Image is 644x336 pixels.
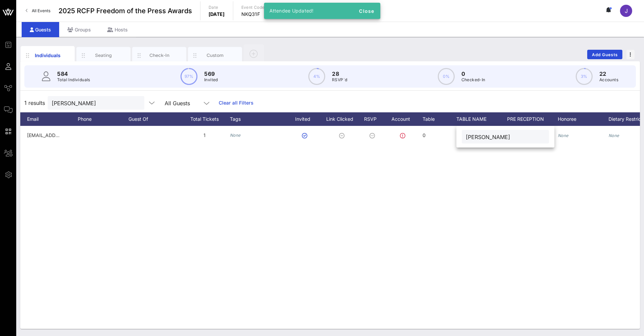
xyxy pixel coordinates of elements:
p: RSVP`d [332,76,347,83]
i: None [609,133,619,138]
div: Check-In [144,52,174,59]
div: Groups [59,22,99,37]
div: Account [385,112,423,126]
a: All Events [22,5,54,16]
p: 22 [599,70,618,78]
span: All Events [32,8,50,13]
div: Total Tickets [179,112,230,126]
button: Close [356,5,378,17]
div: Invited [287,112,325,126]
a: Clear all Filters [219,99,254,107]
span: Close [359,8,375,14]
p: Accounts [599,76,618,83]
div: 1 [179,126,230,145]
div: RSVP [362,112,385,126]
p: 584 [57,70,90,78]
div: Guests [22,22,59,37]
div: Individuals [33,52,63,59]
div: Honoree [558,112,609,126]
div: Tags [230,112,287,126]
p: Total Individuals [57,76,90,83]
div: Seating [89,52,119,59]
div: J [620,5,632,17]
p: [DATE] [209,11,225,18]
i: None [558,133,569,138]
div: TABLE NAME [456,112,507,126]
p: Checked-In [461,76,485,83]
span: Attendee Updated! [269,8,314,14]
div: Email [27,112,78,126]
p: 569 [204,70,218,78]
p: 0 [461,70,485,78]
p: Event Code [241,4,265,11]
span: Add Guests [592,52,618,57]
span: 1 results [24,99,45,107]
p: NKQ31F [241,11,265,18]
span: [EMAIL_ADDRESS][DOMAIN_NAME] [27,132,109,138]
div: Hosts [99,22,136,37]
div: All Guests [165,100,190,106]
div: Guest Of [128,112,179,126]
p: Date [209,4,225,11]
i: None [230,133,241,138]
button: Add Guests [587,50,622,59]
div: PRE RECEPTION [507,112,558,126]
div: All Guests [161,96,215,110]
span: 2025 RCFP Freedom of the Press Awards [58,6,192,16]
span: 0 [423,132,426,138]
span: J [625,7,628,14]
p: Invited [204,76,218,83]
div: Table [423,112,456,126]
div: Phone [78,112,128,126]
p: 28 [332,70,347,78]
div: Link Clicked [325,112,362,126]
div: Custom [200,52,230,59]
